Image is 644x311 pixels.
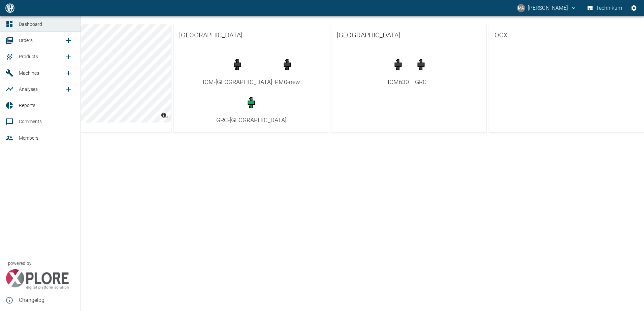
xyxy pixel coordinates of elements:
[203,55,272,87] a: ICM-[GEOGRAPHIC_DATA]
[489,24,644,46] a: OCX
[337,30,481,40] span: [GEOGRAPHIC_DATA]
[19,119,42,124] span: Comments
[412,77,430,87] div: GRC
[19,135,38,141] span: Members
[19,70,39,76] span: Machines
[19,38,33,43] span: Orders
[179,30,323,40] span: [GEOGRAPHIC_DATA]
[62,82,75,96] a: new /analyses/list/0
[494,30,639,40] span: OCX
[216,93,286,125] a: GRC-[GEOGRAPHIC_DATA]
[19,87,38,92] span: Analyses
[16,24,171,123] canvas: Map
[5,3,15,12] img: logo
[388,77,409,87] div: ICM630
[19,22,42,27] span: Dashboard
[412,55,430,87] a: GRC
[62,50,75,64] a: new /product/list/0
[275,77,300,87] div: PM0-new
[628,2,640,14] button: Settings
[516,2,578,14] button: mateus.andrade@neuman-esser.com.br
[5,269,69,289] img: Xplore Logo
[517,4,525,12] div: MA
[62,66,75,80] a: new /machines
[62,34,75,47] a: new /order/list/0
[216,115,286,125] div: GRC-[GEOGRAPHIC_DATA]
[19,296,75,304] span: Changelog
[19,103,35,108] span: Reports
[388,55,409,87] a: ICM630
[331,24,486,46] a: [GEOGRAPHIC_DATA]
[203,77,272,87] div: ICM-[GEOGRAPHIC_DATA]
[586,2,624,14] button: Technikum
[174,24,329,46] a: [GEOGRAPHIC_DATA]
[19,54,38,59] span: Products
[8,260,31,267] span: powered by
[275,55,300,87] a: PM0-new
